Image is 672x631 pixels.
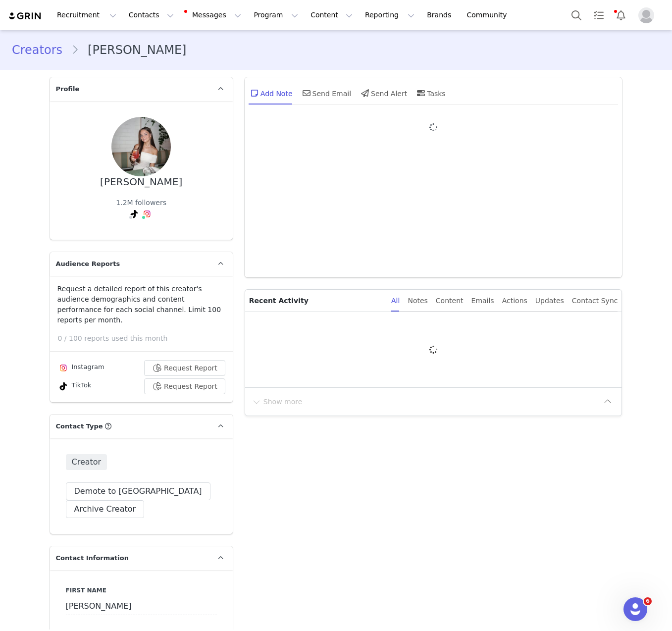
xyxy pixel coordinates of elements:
button: Show more [251,394,303,410]
span: Audience Reports [56,259,120,269]
button: Content [305,4,359,26]
div: 1.2M followers [116,198,166,208]
button: Request Report [144,360,225,376]
div: [PERSON_NAME] [100,176,182,188]
div: Contact Sync [572,290,618,312]
div: Actions [502,290,527,312]
button: Notifications [610,4,632,26]
button: Profile [632,7,664,23]
span: Contact Information [56,553,129,563]
span: Contact Type [56,421,103,431]
p: Recent Activity [249,290,383,312]
button: Request Report [144,378,225,394]
button: Archive Creator [66,500,145,518]
div: Content [436,290,464,312]
img: placeholder-profile.jpg [638,7,654,23]
img: a13a2ec3-18c8-4a1e-a2e0-62923bcaccd7.jpg [111,117,171,176]
iframe: Intercom live chat [623,597,647,621]
div: Notes [408,290,427,312]
p: 0 / 100 reports used this month [58,333,233,344]
a: Tasks [588,4,610,26]
span: Profile [56,84,80,94]
div: Tasks [415,81,446,105]
img: instagram.svg [143,210,151,218]
a: Community [461,4,517,26]
button: Reporting [359,4,420,26]
div: Instagram [57,362,104,374]
button: Search [566,4,587,26]
div: TikTok [57,380,92,392]
img: grin logo [8,11,43,21]
span: Creator [66,454,107,470]
div: Updates [535,290,564,312]
a: Creators [12,41,71,59]
div: Add Note [249,81,293,105]
p: Request a detailed report of this creator's audience demographics and content performance for eac... [57,284,225,325]
button: Demote to [GEOGRAPHIC_DATA] [66,482,210,500]
span: 6 [644,597,652,605]
button: Program [248,4,304,26]
div: Emails [471,290,494,312]
div: All [391,290,400,312]
a: Brands [421,4,460,26]
button: Recruitment [51,4,122,26]
button: Messages [180,4,247,26]
div: Send Alert [359,81,407,105]
img: instagram.svg [59,364,67,372]
label: First Name [66,586,217,595]
button: Contacts [123,4,180,26]
div: Send Email [301,81,352,105]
